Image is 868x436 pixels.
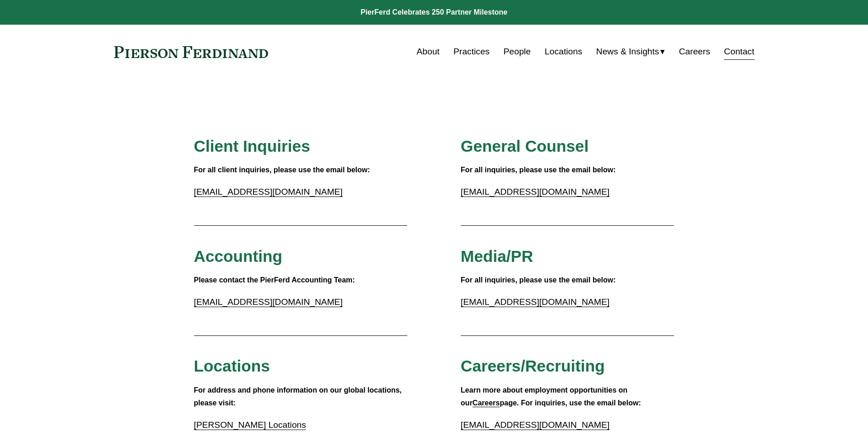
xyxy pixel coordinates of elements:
[194,247,283,265] span: Accounting
[461,247,533,265] span: Media/PR
[500,399,641,407] strong: page. For inquiries, use the email below:
[194,420,306,430] a: [PERSON_NAME] Locations
[545,43,582,60] a: Locations
[461,357,605,375] span: Careers/Recruiting
[503,43,531,60] a: People
[473,399,500,407] a: Careers
[194,357,270,375] span: Locations
[461,386,630,407] strong: Learn more about employment opportunities on our
[679,43,710,60] a: Careers
[461,297,609,307] a: [EMAIL_ADDRESS][DOMAIN_NAME]
[194,187,343,197] a: [EMAIL_ADDRESS][DOMAIN_NAME]
[194,276,355,284] strong: Please contact the PierFerd Accounting Team:
[724,43,754,60] a: Contact
[194,386,404,407] strong: For address and phone information on our global locations, please visit:
[596,43,665,60] a: folder dropdown
[417,43,440,60] a: About
[461,276,616,284] strong: For all inquiries, please use the email below:
[461,187,609,197] a: [EMAIL_ADDRESS][DOMAIN_NAME]
[461,166,616,174] strong: For all inquiries, please use the email below:
[453,43,490,60] a: Practices
[596,44,659,60] span: News & Insights
[461,137,589,155] span: General Counsel
[194,137,310,155] span: Client Inquiries
[194,166,370,174] strong: For all client inquiries, please use the email below:
[194,297,343,307] a: [EMAIL_ADDRESS][DOMAIN_NAME]
[461,420,609,430] a: [EMAIL_ADDRESS][DOMAIN_NAME]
